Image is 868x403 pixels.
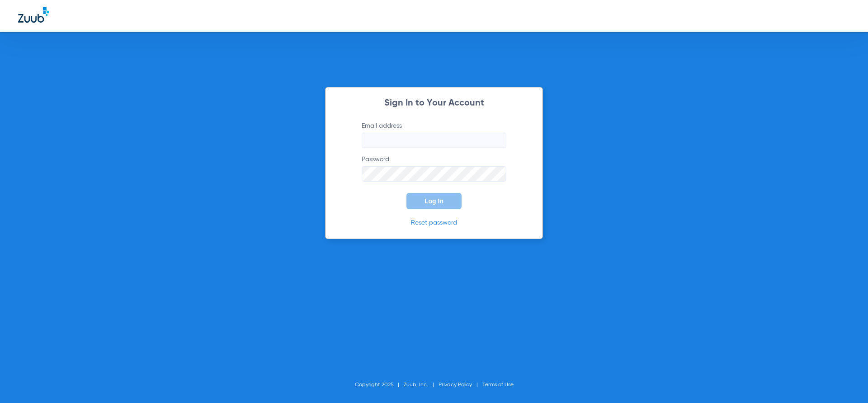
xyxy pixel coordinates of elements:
h2: Sign In to Your Account [348,99,520,108]
label: Email address [362,121,506,148]
li: Zuub, Inc. [404,380,439,389]
a: Reset password [411,220,457,226]
button: Log In [406,193,462,209]
a: Terms of Use [482,382,514,388]
label: Password [362,155,506,182]
img: Zuub Logo [18,7,49,23]
input: Password [362,166,506,182]
li: Copyright 2025 [355,380,404,389]
input: Email address [362,133,506,148]
a: Privacy Policy [439,382,472,388]
span: Log In [425,197,443,205]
